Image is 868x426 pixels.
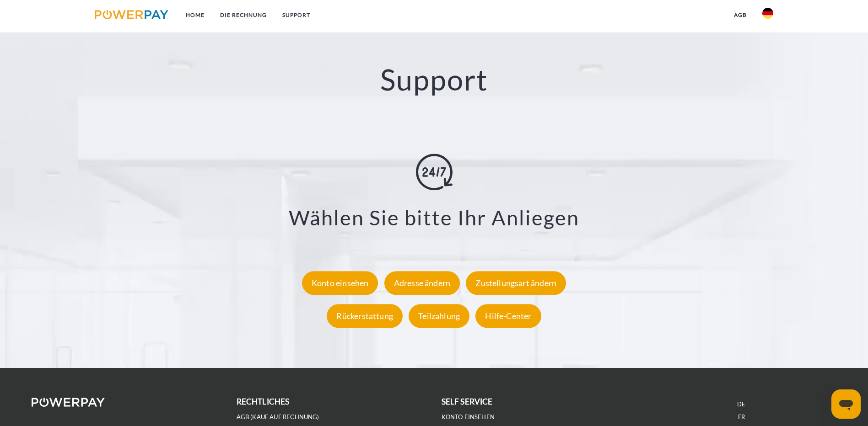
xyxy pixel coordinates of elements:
[327,304,403,328] div: Rückerstattung
[212,7,275,23] a: DIE RECHNUNG
[324,311,405,321] a: Rückerstattung
[442,413,495,421] a: Konto einsehen
[237,413,319,421] a: AGB (Kauf auf Rechnung)
[382,278,463,288] a: Adresse ändern
[762,8,773,19] img: de
[466,272,566,295] div: Zustellungsart ändern
[464,278,568,288] a: Zustellungsart ändern
[442,397,493,406] b: self service
[55,205,813,230] h3: Wählen Sie bitte Ihr Anliegen
[409,304,469,328] div: Teilzahlung
[237,397,290,406] b: rechtliches
[300,278,381,288] a: Konto einsehen
[302,272,378,295] div: Konto einsehen
[831,389,861,419] iframe: Schaltfläche zum Öffnen des Messaging-Fensters
[275,7,318,23] a: SUPPORT
[384,272,460,295] div: Adresse ändern
[32,398,105,407] img: logo-powerpay-white.svg
[738,413,745,421] a: FR
[726,7,755,23] a: agb
[737,400,745,408] a: DE
[473,311,543,321] a: Hilfe-Center
[406,311,472,321] a: Teilzahlung
[95,10,168,19] img: logo-powerpay.svg
[178,7,212,23] a: Home
[475,304,541,328] div: Hilfe-Center
[43,62,825,98] h2: Support
[416,154,453,190] img: online-shopping.svg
